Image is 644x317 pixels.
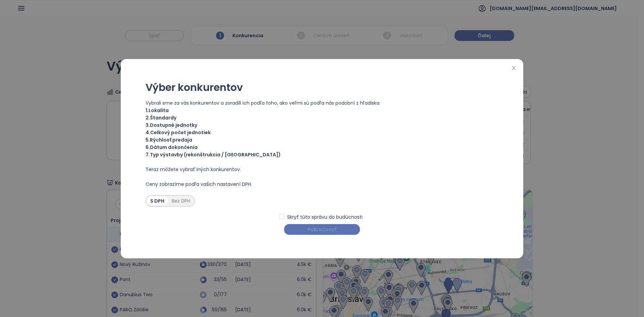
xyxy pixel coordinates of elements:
[146,166,498,173] span: Teraz môžete vybrať iných konkurentov.
[146,129,498,136] span: 4. Celkový počet jednotiek
[147,196,168,206] div: S DPH
[168,196,194,206] div: Bez DPH
[146,180,498,188] span: Ceny zobrazíme podľa vašich nastavení DPH.
[284,213,365,221] span: Skryť túto správu do budúcnosti
[510,65,518,72] button: Close
[284,224,360,235] button: Pokračovať
[308,226,336,233] span: Pokračovať
[146,151,498,158] span: 7. Typ výstavby (rekonštrukcia / [GEOGRAPHIC_DATA])
[146,114,498,121] span: 2. Štandardy
[146,83,498,99] div: Výber konkurentov
[511,65,517,71] span: close
[146,144,498,151] span: 6. Dátum dokončenia
[146,136,498,144] span: 5. Rýchlosť predaja
[146,121,498,129] span: 3. Dostupné jednotky
[146,99,498,107] span: Vybrali sme za vás konkurentov a zoradili ich podľa toho, ako veľmi sú podľa nás podobní z hľadiska:
[146,107,498,114] span: 1. Lokalita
